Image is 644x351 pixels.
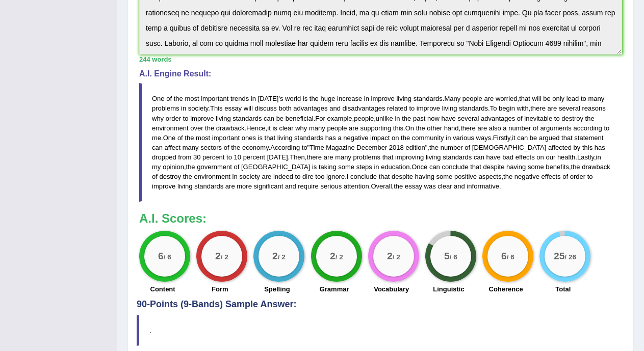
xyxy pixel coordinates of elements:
span: on [536,153,544,161]
span: why [295,124,307,132]
span: be [276,115,284,122]
span: in [374,163,379,171]
span: to [183,115,189,122]
span: now [427,115,440,122]
span: is [303,95,307,102]
span: bad [502,153,513,161]
span: improve [190,115,214,122]
span: ways [476,134,492,142]
span: of [517,115,523,122]
span: of [234,163,240,171]
span: increase [337,95,362,102]
span: ones [242,134,256,142]
span: hand [444,124,459,132]
span: of [533,124,538,132]
span: the [402,115,411,122]
span: both [278,104,291,112]
span: huge [320,95,335,102]
span: people [327,124,347,132]
big: 2 [330,251,336,262]
span: in [395,115,400,122]
span: effects [542,173,561,180]
span: are [548,104,557,112]
span: have [442,115,456,122]
span: other [427,124,442,132]
span: benefits [546,163,569,171]
span: are [225,182,235,190]
span: negative [343,134,368,142]
span: indeed [273,173,293,180]
small: / 2 [392,253,400,261]
span: has [595,144,605,151]
span: having [506,163,526,171]
span: standards [459,104,488,112]
span: According [270,144,300,151]
span: that [379,173,390,180]
span: Overall [371,182,392,190]
span: health [557,153,575,161]
blockquote: . [137,315,625,346]
span: [DATE] [267,153,288,161]
label: Total [555,284,571,294]
span: the [401,134,410,142]
span: people [354,115,374,122]
small: / 2 [335,253,343,261]
span: living [177,182,193,190]
span: problems [152,104,179,112]
span: can [152,144,163,151]
span: on [392,134,399,142]
span: living [426,153,441,161]
span: the [394,182,403,190]
span: most [196,134,210,142]
small: / 6 [450,253,457,261]
span: that [561,134,573,142]
span: For [315,115,325,122]
span: opinion [163,163,184,171]
span: destroy [159,173,181,180]
span: Hence [246,124,266,132]
span: to [226,153,232,161]
span: of [166,95,172,102]
span: our [546,153,555,161]
span: clear [437,182,452,190]
span: percent [243,153,265,161]
span: to [554,115,560,122]
span: order [570,173,585,180]
span: some [338,163,354,171]
small: / 6 [164,253,171,261]
span: are [262,173,271,180]
span: conclude [442,163,468,171]
span: December [356,144,387,151]
span: improving [395,153,424,161]
span: more [237,182,252,190]
span: by [574,144,581,151]
span: the [571,163,580,171]
label: Linguistic [433,284,464,294]
span: that [265,134,276,142]
span: community [412,134,444,142]
span: Then [290,153,305,161]
h4: A.I. Engine Result: [139,69,622,78]
span: 10 [234,153,241,161]
span: number [508,124,531,132]
span: world [285,95,301,102]
big: 5 [444,251,450,262]
small: / 2 [278,253,286,261]
span: in [251,95,256,102]
span: begin [499,104,515,112]
span: standards [294,134,323,142]
span: attention [344,182,369,190]
span: discuss [254,104,276,112]
span: are [477,124,487,132]
span: standards [443,153,472,161]
span: that [470,163,481,171]
span: to [302,144,307,151]
big: 2 [215,251,221,262]
span: a [338,134,341,142]
span: me [152,134,161,142]
span: in [364,95,369,102]
span: sectors [200,144,222,151]
span: unlike [376,115,393,122]
label: Grammar [320,284,349,294]
span: to [604,124,609,132]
